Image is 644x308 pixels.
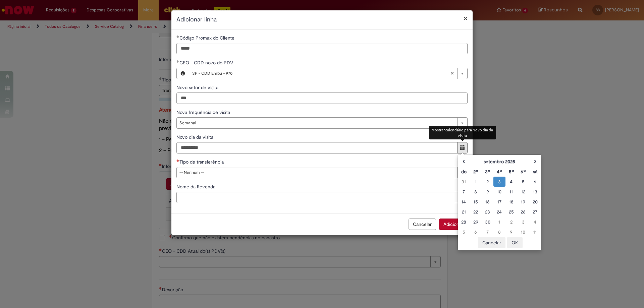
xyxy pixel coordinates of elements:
[507,219,516,225] div: 02 October 2025 Thursday
[470,167,481,177] th: Segunda-feira
[531,208,539,215] div: 27 September 2025 Saturday
[458,157,470,167] th: Mês anterior
[519,229,527,235] div: 10 October 2025 Friday
[460,229,468,235] div: 05 October 2025 Sunday
[176,43,468,54] input: Código Promax do Cliente
[176,184,217,190] span: Nome da Revenda
[478,237,505,248] button: Cancelar
[464,15,468,22] button: Fechar modal
[507,188,516,195] div: 11 September 2025 Thursday
[457,142,468,153] button: O seletor de data foi fechado. 03 September 2025 Wednesday foi selecionado. Mostrar calendário pa...
[176,84,220,90] span: Novo setor de visita
[179,60,234,66] span: Necessários - GEO - CDD novo do PDV
[519,198,527,205] div: 19 September 2025 Friday
[482,167,493,177] th: Terça-feira
[176,109,231,115] span: Nova frequência de visita
[495,229,503,235] div: 08 October 2025 Wednesday
[507,178,516,185] div: 04 September 2025 Thursday
[458,155,541,250] div: Escolher data
[460,178,468,185] div: 31 August 2025 Sunday
[471,229,480,235] div: 06 October 2025 Monday
[409,219,436,230] button: Cancelar
[179,35,236,41] span: Código Promax do Cliente
[177,68,189,79] button: GEO - CDD novo do PDV, Visualizar este registro SP - CDD Embu - 970
[507,237,523,248] button: OK
[519,188,527,195] div: 12 September 2025 Friday
[519,178,527,185] div: 05 September 2025 Friday
[179,167,454,178] span: -- Nenhum --
[179,118,454,128] span: Semanal
[176,93,468,104] input: Novo setor de visita
[495,208,503,215] div: 24 September 2025 Wednesday
[471,219,480,225] div: 29 September 2025 Monday
[471,198,480,205] div: 15 September 2025 Monday
[460,198,468,205] div: 14 September 2025 Sunday
[483,188,492,195] div: 09 September 2025 Tuesday
[176,142,458,153] input: Novo dia da visita 03 September 2025 Wednesday
[447,68,457,79] abbr: Limpar campo GEO - CDD novo do PDV
[471,188,480,195] div: 08 September 2025 Monday
[483,198,492,205] div: 16 September 2025 Tuesday
[176,15,468,24] h2: Adicionar linha
[505,167,517,177] th: Quinta-feira
[507,208,516,215] div: 25 September 2025 Thursday
[517,167,529,177] th: Sexta-feira
[460,188,468,195] div: 07 September 2025 Sunday
[507,198,516,205] div: 18 September 2025 Thursday
[531,219,539,225] div: 04 October 2025 Saturday
[531,188,539,195] div: 13 September 2025 Saturday
[529,157,541,167] th: Próximo mês
[519,208,527,215] div: 26 September 2025 Friday
[176,159,179,162] span: Necessários
[176,192,468,203] input: Nome da Revenda
[439,219,468,230] button: Adicionar
[192,68,450,79] span: SP - CDD Embu - 970
[531,198,539,205] div: 20 September 2025 Saturday
[483,178,492,185] div: 02 September 2025 Tuesday
[529,167,541,177] th: Sábado
[483,229,492,235] div: 07 October 2025 Tuesday
[519,219,527,225] div: 03 October 2025 Friday
[176,35,179,38] span: Obrigatório Preenchido
[483,208,492,215] div: 23 September 2025 Tuesday
[495,219,503,225] div: 01 October 2025 Wednesday
[531,229,539,235] div: 11 October 2025 Saturday
[470,157,529,167] th: setembro 2025. Alternar mês
[495,178,503,185] div: O seletor de data foi aberto.03 September 2025 Wednesday
[179,159,225,165] span: Tipo de transferência
[460,208,468,215] div: 21 September 2025 Sunday
[493,167,505,177] th: Quarta-feira
[176,60,179,63] span: Obrigatório Preenchido
[531,178,539,185] div: 06 September 2025 Saturday
[471,208,480,215] div: 22 September 2025 Monday
[495,198,503,205] div: 17 September 2025 Wednesday
[176,134,215,140] span: Novo dia da visita
[460,219,468,225] div: 28 September 2025 Sunday
[495,188,503,195] div: 10 September 2025 Wednesday
[189,68,467,79] a: SP - CDD Embu - 970Limpar campo GEO - CDD novo do PDV
[458,167,470,177] th: Domingo
[429,126,496,139] div: Mostrar calendário para Novo dia da visita
[471,178,480,185] div: 01 September 2025 Monday
[483,219,492,225] div: 30 September 2025 Tuesday
[507,229,516,235] div: 09 October 2025 Thursday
